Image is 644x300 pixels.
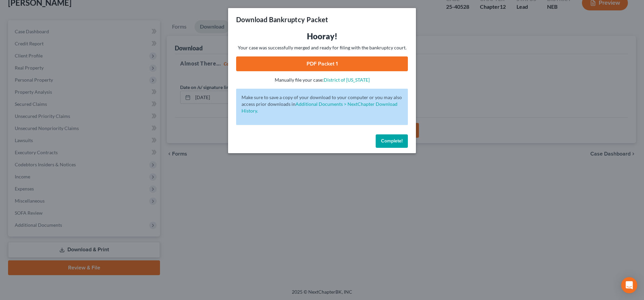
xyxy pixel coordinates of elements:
[381,138,402,144] span: Complete!
[236,56,408,71] a: PDF Packet 1
[236,44,408,51] p: Your case was successfully merged and ready for filing with the bankruptcy court.
[241,101,397,114] a: Additional Documents > NextChapter Download History.
[324,77,370,83] a: District of [US_STATE]
[621,277,637,293] div: Open Intercom Messenger
[241,94,402,114] p: Make sure to save a copy of your download to your computer or you may also access prior downloads in
[236,31,408,42] h3: Hooray!
[236,15,328,24] h3: Download Bankruptcy Packet
[376,134,408,148] button: Complete!
[236,77,408,83] p: Manually file your case:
